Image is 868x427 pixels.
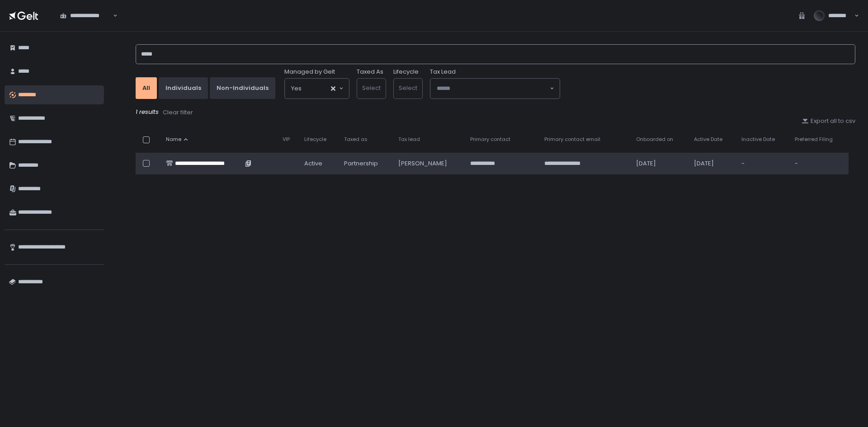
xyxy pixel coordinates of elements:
span: Onboarded on [636,136,673,143]
span: Tax Lead [430,68,456,76]
div: Clear filter [163,108,193,117]
input: Search for option [437,84,549,93]
label: Lifecycle [393,68,419,76]
span: VIP [283,136,290,143]
div: Individuals [165,84,201,92]
div: - [795,160,843,168]
span: Inactive Date [741,136,775,143]
button: Clear filter [162,108,193,117]
span: Preferred Filing [795,136,833,143]
span: Tax lead [398,136,420,143]
span: Active Date [694,136,722,143]
span: Primary contact [470,136,510,143]
div: [DATE] [694,160,731,168]
div: - [741,160,784,168]
span: active [304,160,322,168]
button: Non-Individuals [210,77,275,99]
div: Search for option [285,79,349,99]
span: Taxed as [344,136,368,143]
span: Name [166,136,181,143]
div: [DATE] [636,160,683,168]
button: All [136,77,157,99]
button: Export all to csv [802,117,855,125]
input: Search for option [112,11,112,20]
span: Lifecycle [304,136,326,143]
label: Taxed As [357,68,383,76]
div: Search for option [54,6,118,25]
div: [PERSON_NAME] [398,160,459,168]
span: Select [399,84,417,92]
div: 1 results [136,108,855,117]
input: Search for option [302,84,330,93]
span: Managed by Gelt [284,68,335,76]
span: Select [362,84,381,92]
button: Individuals [159,77,208,99]
span: Yes [291,84,302,93]
div: Search for option [430,79,560,99]
span: Primary contact email [544,136,600,143]
div: Non-Individuals [217,84,269,92]
div: Partnership [344,160,387,168]
div: All [142,84,150,92]
button: Clear Selected [331,86,335,91]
